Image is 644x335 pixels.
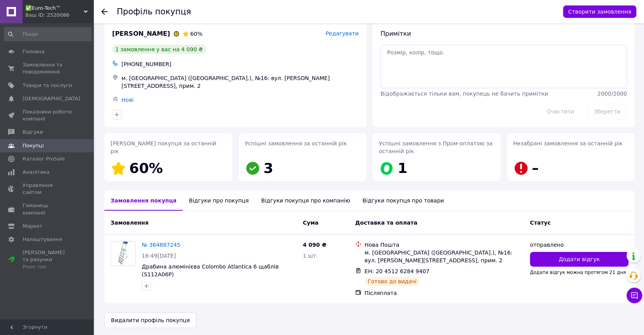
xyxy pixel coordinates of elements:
[264,160,273,176] span: 3
[111,220,148,226] span: Замовлення
[142,263,279,277] a: Драбина алюмінієва Colombo Atlantica 6 щаблів (S112A06P)
[380,30,411,37] span: Примітки
[530,252,628,267] button: Додати відгук
[23,48,44,55] span: Головна
[23,82,72,89] span: Товари та послуги
[364,277,420,286] div: Готово до видачі
[112,45,206,54] div: 1 замовлення у вас на 4 090 ₴
[303,242,327,248] span: 4 090 ₴
[380,91,548,97] span: Відображається тільки вам, покупець не бачить примітки
[23,249,72,270] span: [PERSON_NAME] та рахунки
[121,97,134,103] a: Нові
[326,30,359,37] span: Редагувати
[111,241,135,266] a: Фото товару
[530,270,626,275] span: Додати відгук можна протягом 21 дня
[23,108,72,122] span: Показники роботи компанії
[23,169,49,176] span: Аналітика
[112,30,170,38] span: [PERSON_NAME]
[364,268,429,274] span: ЕН: 20 4512 6284 9407
[117,7,191,16] h1: Профіль покупця
[23,142,44,149] span: Покупці
[142,253,176,259] span: 16:49[DATE]
[129,160,163,176] span: 60%
[104,190,183,211] div: Замовлення покупця
[104,312,196,328] button: Видалити профіль покупця
[364,249,524,264] div: м. [GEOGRAPHIC_DATA] ([GEOGRAPHIC_DATA].), №16: вул. [PERSON_NAME][STREET_ADDRESS], прим. 2
[25,12,93,19] div: Ваш ID: 2520086
[597,91,627,97] span: 2000 / 2000
[530,220,551,226] span: Статус
[23,129,43,136] span: Відгуки
[364,241,524,249] div: Нова Пошта
[356,190,450,211] div: Відгуки покупця про товари
[532,160,539,176] span: –
[23,155,65,162] span: Каталог ProSale
[23,236,62,243] span: Налаштування
[118,241,128,265] img: Фото товару
[303,220,318,226] span: Cума
[183,190,255,211] div: Відгуки про покупця
[245,140,347,147] span: Успішні замовлення за останній рік
[379,140,492,154] span: Успішні замовлення з Пром-оплатою за останній рік
[563,5,636,18] button: Створити замовлення
[626,288,642,303] button: Чат з покупцем
[23,202,72,216] span: Гаманець компанії
[4,27,91,41] input: Пошук
[23,182,72,196] span: Управління сайтом
[120,73,360,91] div: м. [GEOGRAPHIC_DATA] ([GEOGRAPHIC_DATA].), №16: вул. [PERSON_NAME][STREET_ADDRESS], прим. 2
[25,5,84,12] span: ✅Euro-Tech™
[355,220,417,226] span: Доставка та оплата
[111,140,216,154] span: [PERSON_NAME] покупця за останній рік
[513,140,623,147] span: Незабрані замовлення за останній рік
[23,61,72,75] span: Замовлення та повідомлення
[303,253,318,259] span: 1 шт.
[101,8,107,16] div: Повернутися назад
[364,289,524,297] div: Післяплата
[190,31,202,37] span: 60%
[559,255,600,263] span: Додати відгук
[23,263,72,270] div: Prom топ
[398,160,407,176] span: 1
[142,242,180,248] a: № 364887245
[120,59,360,70] div: [PHONE_NUMBER]
[23,223,42,230] span: Маркет
[23,95,80,102] span: [DEMOGRAPHIC_DATA]
[255,190,356,211] div: Відгуки покупця про компанію
[530,241,628,249] div: отправлено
